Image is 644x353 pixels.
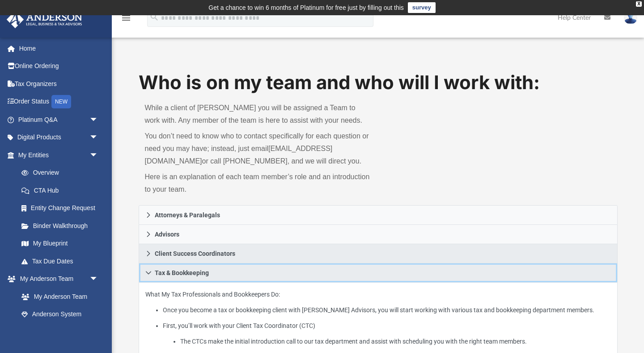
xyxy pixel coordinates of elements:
a: Platinum Q&Aarrow_drop_down [6,111,112,129]
a: My Anderson Team [13,288,103,306]
a: Anderson System [13,306,107,323]
a: Advisors [139,225,618,244]
div: NEW [51,95,71,108]
a: menu [121,17,131,23]
span: arrow_drop_down [89,270,107,288]
span: arrow_drop_down [89,146,107,164]
a: Digital Productsarrow_drop_down [6,129,112,146]
a: Order StatusNEW [6,93,112,111]
a: Online Ordering [6,57,112,75]
a: Home [6,39,112,57]
span: Advisors [155,231,179,237]
span: Tax & Bookkeeping [155,270,209,276]
a: My Entitiesarrow_drop_down [6,146,112,164]
span: arrow_drop_down [89,129,107,147]
p: Here is an explanation of each team member’s role and an introduction to your team. [145,171,372,196]
a: Overview [13,164,112,182]
a: Tax & Bookkeeping [139,263,618,283]
img: User Pic [624,11,637,24]
span: arrow_drop_down [89,111,107,129]
a: CTA Hub [13,181,112,199]
a: survey [408,2,436,13]
span: Client Success Coordinators [155,250,235,257]
a: My Anderson Teamarrow_drop_down [6,270,107,288]
span: Attorneys & Paralegals [155,212,220,218]
a: Tax Organizers [6,75,112,93]
i: search [149,12,159,22]
div: Get a chance to win 6 months of Platinum for free just by filling out this [208,2,404,13]
a: Entity Change Request [13,199,112,217]
i: menu [121,13,131,23]
h1: Who is on my team and who will I work with: [139,69,618,96]
img: Anderson Advisors Platinum Portal [4,11,85,28]
li: Once you become a tax or bookkeeping client with [PERSON_NAME] Advisors, you will start working w... [163,305,611,316]
a: Binder Walkthrough [13,217,112,235]
a: Attorneys & Paralegals [139,205,618,225]
div: close [636,1,642,7]
a: My Blueprint [13,235,107,253]
p: You don’t need to know who to contact specifically for each question or need you may have; instea... [145,130,372,168]
a: Client Success Coordinators [139,244,618,263]
li: The CTCs make the initial introduction call to our tax department and assist with scheduling you ... [180,336,611,347]
a: Tax Due Dates [13,252,112,270]
p: While a client of [PERSON_NAME] you will be assigned a Team to work with. Any member of the team ... [145,102,372,127]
